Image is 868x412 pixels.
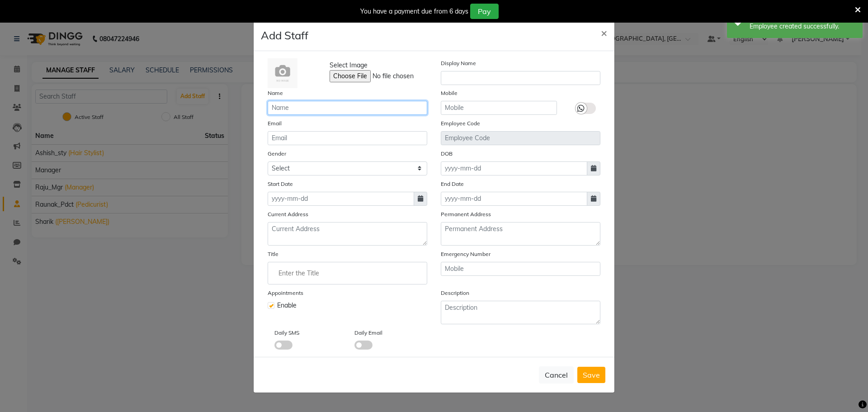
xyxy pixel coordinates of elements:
[274,329,299,337] label: Daily SMS
[268,119,282,128] label: Email
[268,289,303,297] label: Appointments
[441,180,464,188] label: End Date
[441,250,491,258] label: Emergency Number
[268,210,308,218] label: Current Address
[441,161,587,175] input: yyyy-mm-dd
[330,70,453,82] input: Select Image
[583,370,600,379] span: Save
[594,20,614,45] button: Close
[539,366,574,384] button: Cancel
[268,131,427,145] input: Email
[360,7,468,16] div: You have a payment due from 6 days
[268,58,297,88] img: Cinque Terre
[750,22,856,31] div: Employee created successfully.
[577,367,605,383] button: Save
[330,61,368,70] span: Select Image
[601,26,607,39] span: ×
[441,192,587,206] input: yyyy-mm-dd
[268,150,286,158] label: Gender
[441,150,453,158] label: DOB
[277,301,297,310] span: Enable
[470,4,499,19] button: Pay
[441,262,600,276] input: Mobile
[268,192,414,206] input: yyyy-mm-dd
[261,27,308,43] h4: Add Staff
[268,101,427,115] input: Name
[441,131,600,145] input: Employee Code
[441,101,557,115] input: Mobile
[441,89,458,97] label: Mobile
[268,89,283,97] label: Name
[441,119,480,128] label: Employee Code
[441,289,469,297] label: Description
[272,264,423,282] input: Enter the Title
[441,59,476,67] label: Display Name
[268,180,293,188] label: Start Date
[268,250,278,258] label: Title
[354,329,382,337] label: Daily Email
[441,210,491,218] label: Permanent Address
